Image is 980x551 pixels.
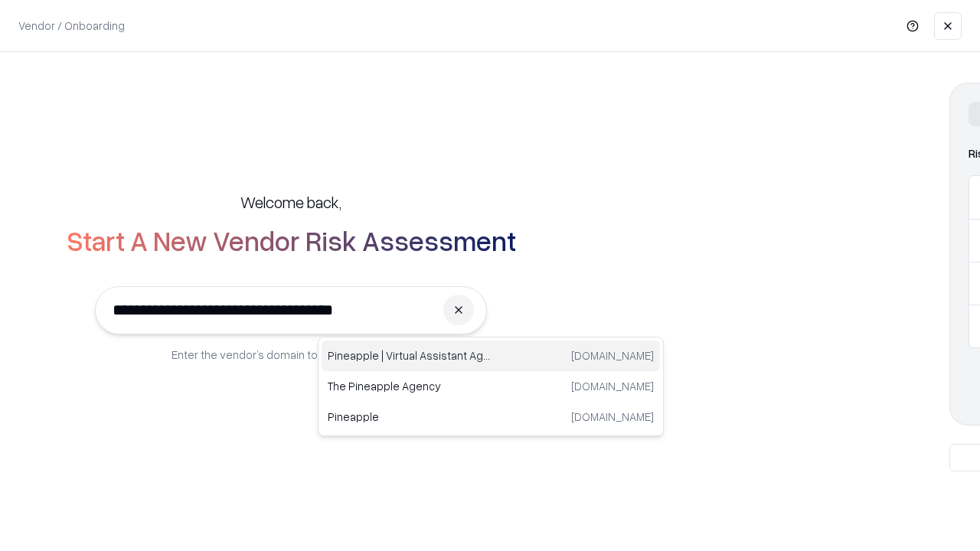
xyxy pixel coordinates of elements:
h5: Welcome back, [240,191,341,213]
p: [DOMAIN_NAME] [571,378,654,394]
p: The Pineapple Agency [328,378,491,394]
h2: Start A New Vendor Risk Assessment [67,225,516,256]
p: [DOMAIN_NAME] [571,409,654,425]
p: Vendor / Onboarding [18,18,125,34]
p: Pineapple | Virtual Assistant Agency [328,347,491,364]
p: [DOMAIN_NAME] [571,347,654,364]
p: Pineapple [328,409,491,425]
div: Suggestions [318,337,664,436]
p: Enter the vendor’s domain to begin onboarding [171,347,410,363]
